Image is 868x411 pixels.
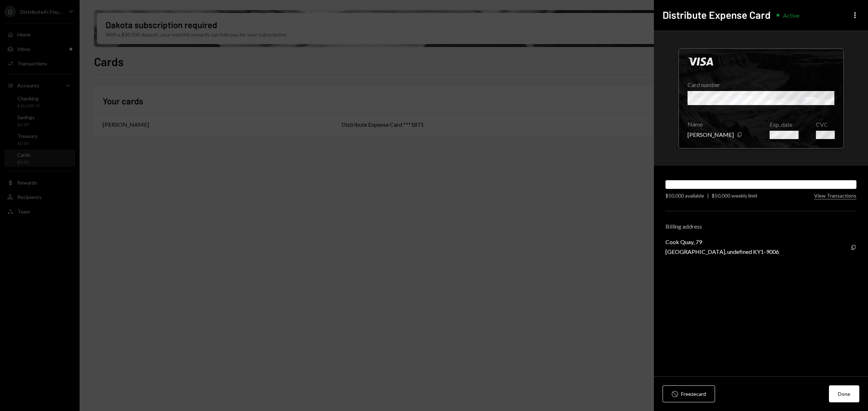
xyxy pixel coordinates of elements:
div: | [707,192,709,199]
div: Billing address [665,223,856,230]
button: View Transactions [814,192,856,199]
div: Click to hide [678,48,844,148]
div: Active [783,12,799,19]
button: Done [829,385,859,402]
div: $50,000 available [665,192,704,199]
div: Freeze card [681,390,706,398]
div: Cook Quay, 79 [665,238,779,245]
h2: Distribute Expense Card [663,8,771,22]
div: $50,000 weekly limit [712,192,758,199]
div: [GEOGRAPHIC_DATA], undefined KY1-9006 [665,248,779,255]
button: Freezecard [663,385,715,402]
